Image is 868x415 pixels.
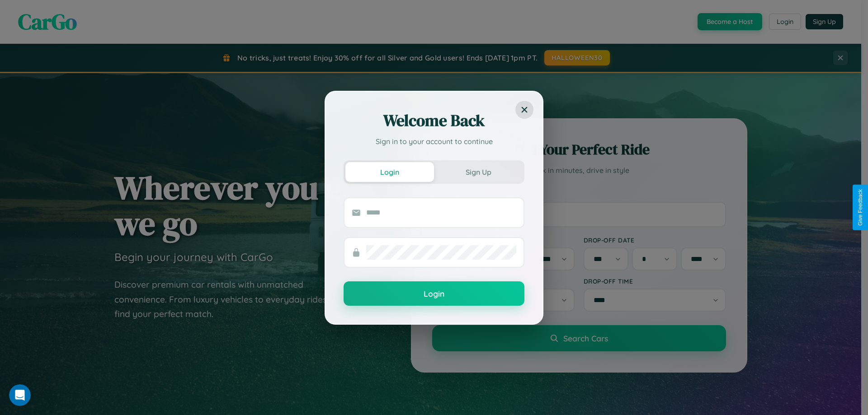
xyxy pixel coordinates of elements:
[9,384,31,406] iframe: Intercom live chat
[344,136,524,147] p: Sign in to your account to continue
[434,162,523,182] button: Sign Up
[345,162,434,182] button: Login
[857,189,863,226] div: Give Feedback
[344,281,524,306] button: Login
[344,110,524,131] h2: Welcome Back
